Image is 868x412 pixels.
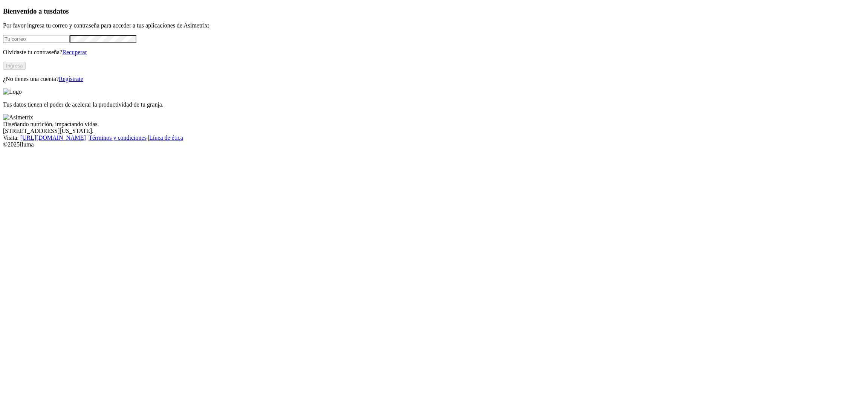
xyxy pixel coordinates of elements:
[3,62,26,70] button: Ingresa
[3,134,865,141] div: Visita : | |
[3,76,865,82] p: ¿No tienes una cuenta?
[59,76,83,82] a: Regístrate
[3,101,865,108] p: Tus datos tienen el poder de acelerar la productividad de tu granja.
[53,7,69,15] span: datos
[3,114,33,121] img: Asimetrix
[3,128,865,134] div: [STREET_ADDRESS][US_STATE].
[3,35,70,43] input: Tu correo
[89,134,147,141] a: Términos y condiciones
[3,49,865,56] p: Olvidaste tu contraseña?
[3,22,865,29] p: Por favor ingresa tu correo y contraseña para acceder a tus aplicaciones de Asimetrix:
[20,134,86,141] a: [URL][DOMAIN_NAME]
[3,141,865,148] div: © 2025 Iluma
[3,7,865,15] h3: Bienvenido a tus
[149,134,183,141] a: Línea de ética
[3,121,865,128] div: Diseñando nutrición, impactando vidas.
[62,49,87,55] a: Recuperar
[3,89,22,95] img: Logo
